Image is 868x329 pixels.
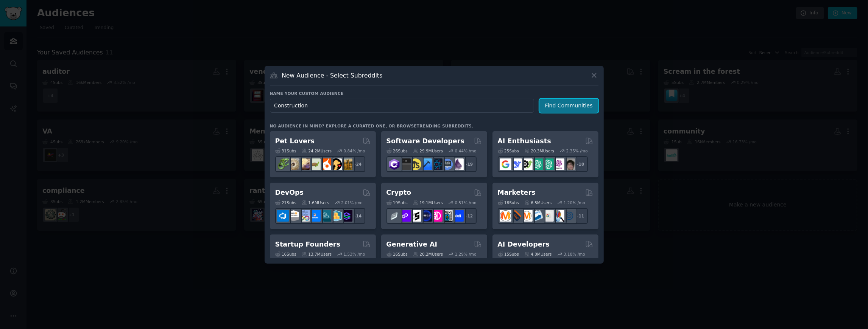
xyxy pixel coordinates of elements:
[420,158,432,170] img: iOSProgramming
[302,148,332,154] div: 24.2M Users
[498,200,519,205] div: 18 Sub s
[531,210,543,222] img: Emailmarketing
[386,251,408,257] div: 16 Sub s
[521,158,533,170] img: AItoolsCatalog
[510,210,522,222] img: bigseo
[539,99,598,113] button: Find Communities
[413,251,443,257] div: 20.2M Users
[563,158,575,170] img: ArtificalIntelligence
[344,251,365,257] div: 1.53 % /mo
[275,251,296,257] div: 16 Sub s
[461,208,477,224] div: + 12
[386,240,438,249] h2: Generative AI
[386,148,408,154] div: 26 Sub s
[531,158,543,170] img: chatgpt_promptDesign
[510,158,522,170] img: DeepSeek
[553,158,564,170] img: OpenAIDev
[524,200,552,205] div: 6.5M Users
[413,148,443,154] div: 29.9M Users
[399,210,411,222] img: 0xPolygon
[498,240,550,249] h2: AI Developers
[386,137,464,146] h2: Software Developers
[275,240,340,249] h2: Startup Founders
[309,158,321,170] img: turtle
[386,200,408,205] div: 19 Sub s
[524,148,554,154] div: 20.3M Users
[417,124,472,128] a: trending subreddits
[524,251,552,257] div: 4.0M Users
[461,156,477,172] div: + 19
[386,188,411,197] h2: Crypto
[410,158,421,170] img: learnjavascript
[441,210,453,222] img: CryptoNews
[498,188,536,197] h2: Marketers
[344,148,365,154] div: 0.84 % /mo
[275,188,304,197] h2: DevOps
[452,158,464,170] img: elixir
[413,200,443,205] div: 19.1M Users
[270,91,598,96] h3: Name your custom audience
[542,210,554,222] img: googleads
[288,210,299,222] img: AWS_Certified_Experts
[341,210,352,222] img: PlatformEngineers
[388,210,400,222] img: ethfinance
[298,158,310,170] img: leopardgeckos
[298,210,310,222] img: Docker_DevOps
[319,210,331,222] img: platformengineering
[288,158,299,170] img: ballpython
[388,158,400,170] img: csharp
[341,200,363,205] div: 2.01 % /mo
[542,158,554,170] img: chatgpt_prompts_
[399,158,411,170] img: software
[302,251,332,257] div: 13.7M Users
[521,210,533,222] img: AskMarketing
[277,210,289,222] img: azuredevops
[566,148,588,154] div: 2.35 % /mo
[349,156,365,172] div: + 24
[277,158,289,170] img: herpetology
[455,148,477,154] div: 0.44 % /mo
[275,200,296,205] div: 21 Sub s
[302,200,329,205] div: 1.6M Users
[500,158,511,170] img: GoogleGeminiAI
[455,251,477,257] div: 1.29 % /mo
[452,210,464,222] img: defi_
[341,158,352,170] img: dogbreed
[563,210,575,222] img: OnlineMarketing
[330,210,342,222] img: aws_cdk
[270,99,534,113] input: Pick a short name, like "Digital Marketers" or "Movie-Goers"
[330,158,342,170] img: PetAdvice
[275,137,315,146] h2: Pet Lovers
[410,210,421,222] img: ethstaker
[431,210,443,222] img: defiblockchain
[498,251,519,257] div: 15 Sub s
[572,156,588,172] div: + 18
[498,148,519,154] div: 25 Sub s
[553,210,564,222] img: MarketingResearch
[309,210,321,222] img: DevOpsLinks
[564,251,585,257] div: 3.18 % /mo
[498,137,551,146] h2: AI Enthusiasts
[420,210,432,222] img: web3
[572,208,588,224] div: + 11
[441,158,453,170] img: AskComputerScience
[270,123,474,129] div: No audience in mind? Explore a curated one, or browse .
[319,158,331,170] img: cockatiel
[282,71,382,79] h3: New Audience - Select Subreddits
[275,148,296,154] div: 31 Sub s
[349,208,365,224] div: + 14
[455,200,477,205] div: 0.51 % /mo
[431,158,443,170] img: reactnative
[500,210,511,222] img: content_marketing
[564,200,585,205] div: 1.20 % /mo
